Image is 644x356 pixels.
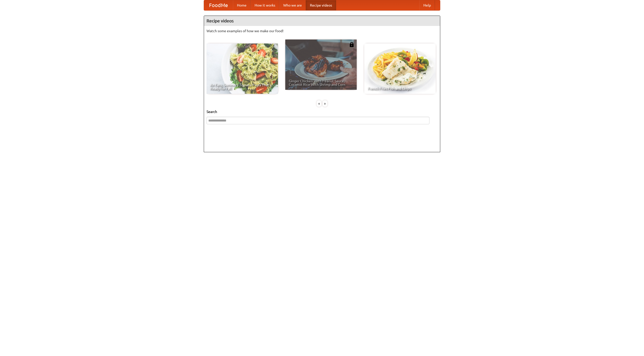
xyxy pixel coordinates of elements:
[364,44,436,94] a: French Fries Fish and Chips
[207,28,437,33] p: Watch some examples of how we make our food!
[204,0,233,10] a: FoodMe
[368,87,432,90] span: French Fries Fish and Chips
[317,100,321,107] div: «
[210,83,274,90] span: An Easy, Summery Tomato Pasta That's Ready for Fall
[323,100,327,107] div: »
[306,0,336,10] a: Recipe videos
[419,0,435,10] a: Help
[279,0,306,10] a: Who we are
[251,0,279,10] a: How it works
[233,0,251,10] a: Home
[207,109,437,114] h5: Search
[207,44,278,94] a: An Easy, Summery Tomato Pasta That's Ready for Fall
[204,16,440,26] h4: Recipe videos
[349,42,354,47] img: 483408.png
